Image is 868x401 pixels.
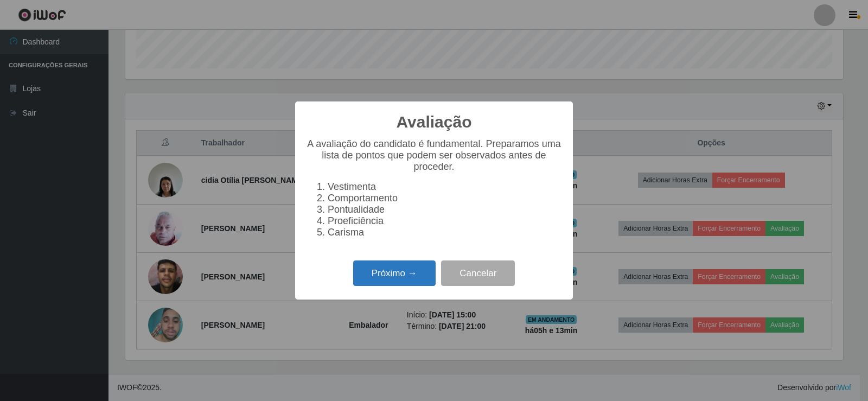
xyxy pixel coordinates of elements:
[441,260,515,286] button: Cancelar
[328,193,562,204] li: Comportamento
[328,227,562,238] li: Carisma
[328,215,562,227] li: Proeficiência
[328,204,562,215] li: Pontualidade
[397,112,472,132] h2: Avaliação
[353,260,436,286] button: Próximo →
[328,181,562,193] li: Vestimenta
[306,138,562,173] p: A avaliação do candidato é fundamental. Preparamos uma lista de pontos que podem ser observados a...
